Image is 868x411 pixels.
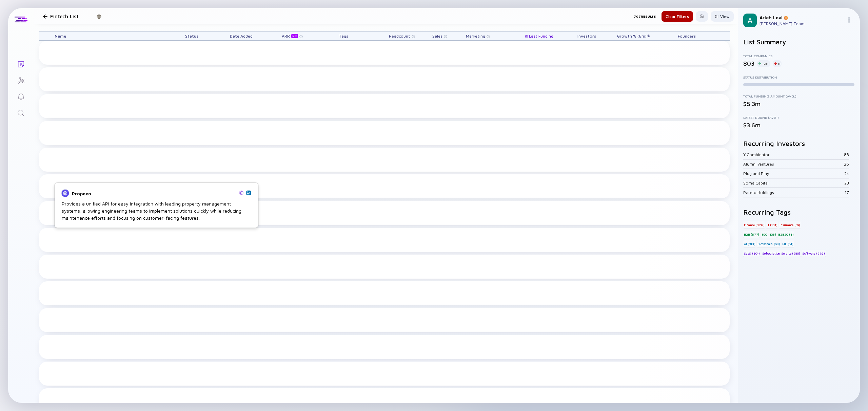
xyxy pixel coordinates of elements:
img: Propexo Website [239,190,243,195]
div: Status Distribution [743,75,854,79]
div: Plug and Play [743,171,844,176]
div: Propexo [72,190,236,196]
a: Investor Map [8,72,34,88]
a: Search [8,104,34,121]
div: [PERSON_NAME] Team [759,21,844,26]
div: 803 [757,60,770,67]
div: Investors [571,31,602,40]
h1: Fintech List [50,13,78,19]
div: Arieh Levi [759,15,844,20]
div: B2C (133) [761,231,777,238]
button: View [711,11,734,22]
span: Headcount [389,34,410,39]
span: Status [185,34,198,39]
div: Pareto Holdings [743,190,845,195]
a: Reminders [8,88,34,104]
div: Y Combinator [743,152,844,157]
a: Lists [8,56,34,72]
div: SaaS (504) [743,250,761,257]
div: Total Companies [743,54,854,58]
div: $3.6m [743,122,854,129]
div: Provides a unified API for easy integration with leading property management systems, allowing en... [62,200,251,221]
div: beta [291,34,298,38]
div: 707 Results [634,11,656,22]
div: AI (183) [743,240,756,247]
div: B2B (577) [743,231,760,238]
div: Blockchain (89) [757,240,781,247]
span: Last Funding [529,34,553,39]
div: 26 [844,161,849,167]
span: Marketing [466,34,485,39]
span: Growth % (6m) [617,34,647,39]
div: Insurance (88) [779,221,801,228]
div: Founders [666,31,707,40]
div: Soma Capital [743,180,844,186]
img: Propexo Linkedin Page [247,191,250,194]
div: Software (279) [802,250,826,257]
h2: List Summary [743,38,854,46]
div: 0 [773,60,782,67]
div: Tags [324,31,362,40]
div: Subscription Service (280) [762,250,801,257]
div: B2B2C (3) [777,231,794,238]
div: 17 [845,190,849,195]
div: ARR [282,34,299,38]
div: Latest Round (Avg.) [743,115,854,120]
span: Sales [432,34,442,39]
div: 23 [844,180,849,186]
img: Menu [846,17,852,23]
div: Total Funding Amount (Avg.) [743,94,854,98]
div: 83 [844,152,849,157]
div: Date Added [222,31,260,40]
button: Clear Filters [662,11,693,22]
h2: Recurring Tags [743,208,854,216]
div: IT (131) [766,221,778,228]
div: ML (84) [782,240,794,247]
div: Alumni Ventures [743,161,844,167]
div: Finance (376) [743,221,765,228]
h2: Recurring Investors [743,139,854,147]
div: 24 [844,171,849,176]
img: Arieh Profile Picture [743,14,757,27]
div: $5.3m [743,100,854,107]
div: Name [49,31,171,40]
div: 803 [743,60,754,67]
